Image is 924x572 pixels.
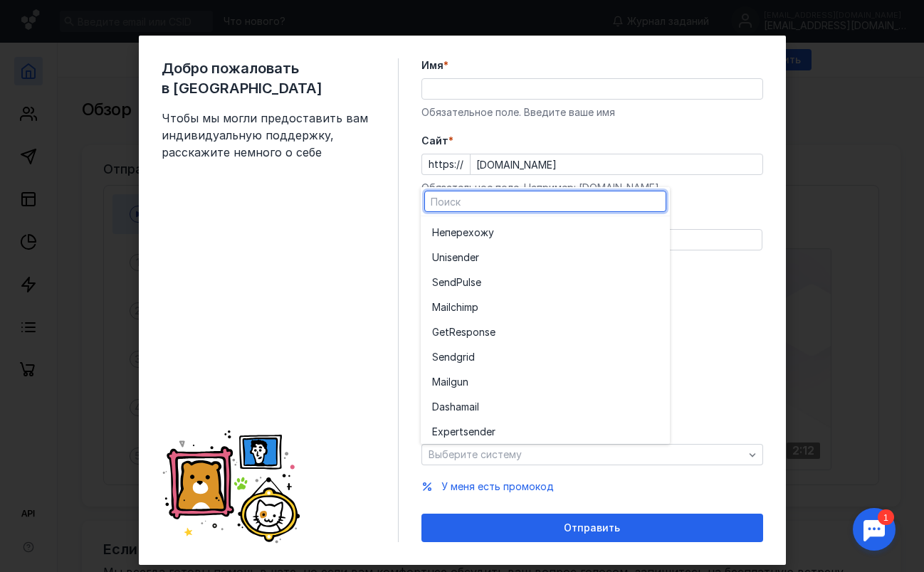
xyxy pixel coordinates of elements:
button: У меня есть промокод [441,480,554,494]
span: G [432,325,439,339]
button: Неперехожу [421,220,670,245]
button: Mailchimp [421,295,670,319]
span: Чтобы мы могли предоставить вам индивидуальную поддержку, расскажите немного о себе [162,110,375,161]
span: id [466,350,475,364]
button: Mailgun [421,369,670,394]
span: e [476,275,481,290]
span: Mail [432,375,451,389]
span: Cайт [421,134,448,148]
span: У меня есть промокод [441,480,554,492]
span: SendPuls [432,275,476,290]
span: Добро пожаловать в [GEOGRAPHIC_DATA] [162,58,375,98]
span: Не [432,226,445,240]
span: Dashamai [432,400,477,414]
span: p [472,300,478,314]
span: l [477,400,479,414]
input: Поиск [425,191,666,211]
span: Unisende [432,250,476,265]
button: Unisender [421,245,670,270]
button: Expertsender [421,419,670,444]
div: 1 [32,9,48,24]
span: Mailchim [432,300,472,314]
span: Отправить [564,522,620,534]
button: Выберите систему [421,444,763,465]
div: Обязательное поле. Например: [DOMAIN_NAME] [421,181,763,195]
button: Отправить [421,514,763,542]
span: Ex [432,425,443,439]
span: etResponse [439,325,495,339]
button: Sendgrid [421,344,670,369]
button: SendPulse [421,270,670,295]
button: Dashamail [421,394,670,419]
span: Имя [421,58,443,73]
span: pertsender [443,425,495,439]
div: grid [421,216,670,444]
span: Выберите систему [429,448,522,460]
button: GetResponse [421,319,670,344]
span: gun [451,375,468,389]
span: Sendgr [432,350,466,364]
div: Обязательное поле. Введите ваше имя [421,105,763,120]
span: r [476,250,479,265]
span: перехожу [445,226,494,240]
